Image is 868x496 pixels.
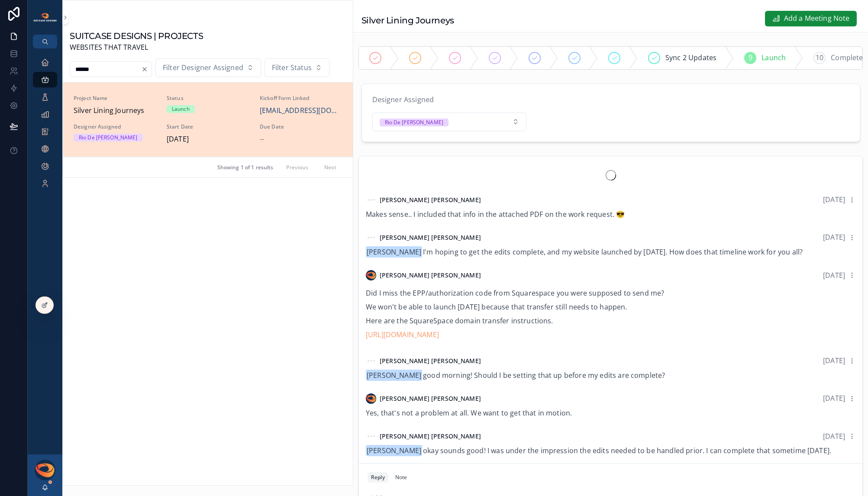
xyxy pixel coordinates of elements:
span: [PERSON_NAME] [PERSON_NAME] [380,271,481,280]
button: Select Button [265,58,329,77]
button: Clear [141,66,152,73]
span: 10 [816,52,823,64]
span: [PERSON_NAME] [366,445,422,456]
span: I'm hoping to get the edits complete, and my website launched by [DATE]. How does that timeline w... [366,247,803,257]
button: Select Button [372,113,527,132]
span: Launch [762,52,786,64]
img: App logo [33,13,57,22]
p: Did I miss the EPP/authorization code from Squarespace you were supposed to send me? [366,288,855,298]
span: Silver Lining Journeys [74,105,156,116]
span: [DATE] [167,134,249,145]
span: Status [167,95,249,102]
span: Project Name [74,95,156,102]
a: Project NameSilver Lining JourneysStatusLaunchKickoff Form Linked[EMAIL_ADDRESS][DOMAIN_NAME]Desi... [63,83,353,157]
span: [PERSON_NAME] [366,370,422,381]
span: Filter Designer Assigned [163,62,243,74]
span: Showing 1 of 1 results [217,164,274,171]
span: okay sounds good! I was under the impression the edits needed to be handled prior. I can complete... [366,446,831,455]
span: Sync 2 Updates [665,52,716,64]
div: Launch [172,105,190,113]
h1: SUITCASE DESIGNS | PROJECTS [70,30,203,42]
span: [DATE] [823,232,845,242]
span: Due Date [260,123,342,130]
span: -- [260,134,264,145]
span: [PERSON_NAME] [PERSON_NAME] [380,394,481,403]
span: [PERSON_NAME] [PERSON_NAME] [380,196,481,204]
div: scrollable content [28,48,62,203]
span: [PERSON_NAME] [PERSON_NAME] [380,432,481,441]
span: 9 [749,52,752,64]
span: Designer Assigned [74,123,156,130]
span: Makes sense.. I included that info in the attached PDF on the work request. 😎 [366,209,625,219]
span: Kickoff Form Linked [260,95,342,102]
div: Rio De [PERSON_NAME] [385,119,443,126]
span: WEBSITES THAT TRAVEL [70,42,203,53]
button: Note [392,472,410,483]
span: Yes, that's not a problem at all. We want to get that in motion. [366,408,572,418]
span: Start Date [167,123,249,130]
span: [DATE] [823,271,845,280]
button: Select Button [155,58,261,77]
span: [PERSON_NAME] [366,246,422,258]
span: Designer Assigned [372,95,434,104]
span: [DATE] [823,393,845,403]
a: [URL][DOMAIN_NAME] [366,330,439,339]
span: [DATE] [823,356,845,365]
p: Here are the SquareSpace domain transfer instructions. [366,316,855,326]
span: [DATE] [823,432,845,441]
div: Rio De [PERSON_NAME] [79,134,137,142]
h1: Silver Lining Journeys [361,14,454,26]
p: We won't be able to launch [DATE] because that transfer still needs to happen. [366,302,855,312]
span: [PERSON_NAME] [PERSON_NAME] [380,233,481,242]
span: Add a Meeting Note [784,13,850,24]
button: Add a Meeting Note [765,11,857,26]
div: Note [395,474,407,481]
a: [EMAIL_ADDRESS][DOMAIN_NAME] [260,105,342,116]
span: [DATE] [823,195,845,204]
span: [PERSON_NAME] [PERSON_NAME] [380,357,481,365]
span: Filter Status [272,62,312,74]
span: Complete [831,52,863,64]
button: Reply [368,472,388,483]
span: good morning! Should I be setting that up before my edits are complete? [366,370,665,380]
